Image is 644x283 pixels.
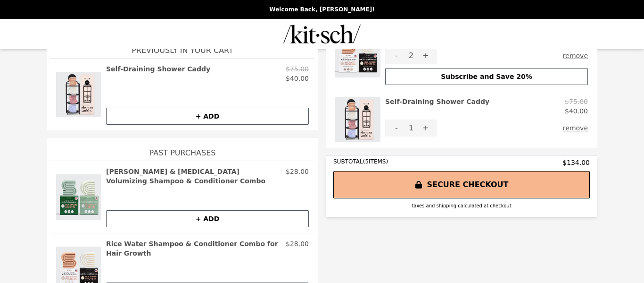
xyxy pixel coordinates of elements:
button: + ADD [106,210,309,227]
h1: Past Purchases [50,138,314,161]
button: + ADD [106,108,309,125]
span: $134.00 [562,158,590,167]
button: + [414,120,437,137]
p: Welcome Back, [PERSON_NAME]! [6,6,638,13]
h2: Self-Draining Shower Caddy [106,64,210,74]
button: remove [563,47,588,64]
img: Rice Water Shampoo & Conditioner Combo for Hair Growth [335,25,380,85]
div: 1 [408,120,414,137]
button: + [414,47,437,64]
button: remove [563,120,588,137]
img: Self-Draining Shower Caddy [56,64,101,125]
img: Rosemary & Biotin Volumizing Shampoo & Conditioner Combo [56,167,101,227]
button: - [385,47,408,64]
img: Self-Draining Shower Caddy [335,97,380,142]
h2: Rice Water Shampoo & Conditioner Combo for Hair Growth [106,239,282,258]
span: ( 5 ITEMS) [363,158,388,165]
div: 2 [408,47,414,64]
div: taxes and shipping calculated at checkout [333,202,590,209]
button: SECURE CHECKOUT [333,171,590,198]
img: Brand Logo [283,25,361,43]
h2: [PERSON_NAME] & [MEDICAL_DATA] Volumizing Shampoo & Conditioner Combo [106,167,282,186]
span: SUBTOTAL [333,158,363,165]
p: $75.00 [565,97,588,106]
button: - [385,120,408,137]
p: $75.00 [286,64,309,74]
p: $40.00 [286,74,309,83]
p: $28.00 [286,239,309,258]
p: $40.00 [565,106,588,116]
button: Subscribe and Save 20% [385,68,588,85]
p: $28.00 [286,167,309,186]
h2: Self-Draining Shower Caddy [385,97,489,116]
